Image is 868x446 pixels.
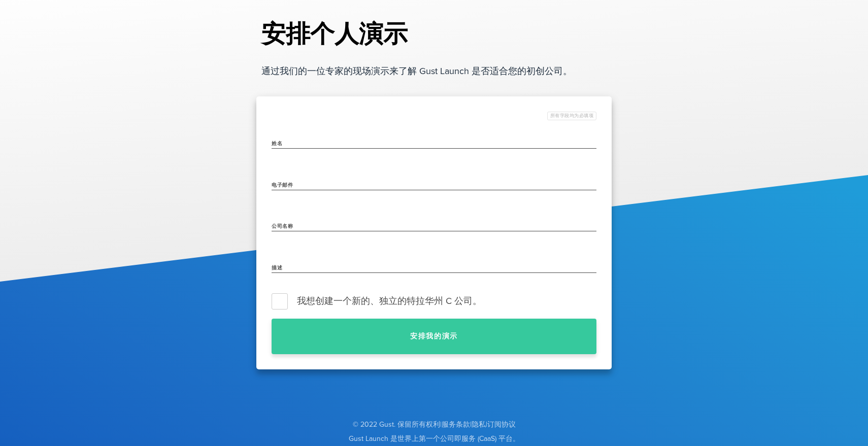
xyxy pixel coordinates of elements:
[472,420,486,429] a: 隐私
[486,420,487,429] font: |
[297,295,482,306] font: 我想创建一个新的、独立的特拉华州 C 公司。
[353,420,440,429] font: © 2022 Gust. 保留所有权利
[261,20,408,49] font: 安排个人演示
[349,434,520,443] font: Gust Launch 是世界上第一个公司即服务 (CaaS) 平台。
[261,65,572,77] font: 通过我们的一位专家的现场演示来了解 Gust Launch 是否适合您的初创公司。
[410,332,458,340] font: 安排我的演示
[272,182,293,188] font: 电子邮件
[272,223,293,229] font: 公司名称
[272,265,282,271] font: 描述
[442,420,470,429] a: 服务条款
[272,141,282,147] font: 姓名
[487,420,516,429] a: 订阅协议
[272,319,596,354] button: 安排我的演示
[440,420,442,429] font: |
[470,420,472,429] font: |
